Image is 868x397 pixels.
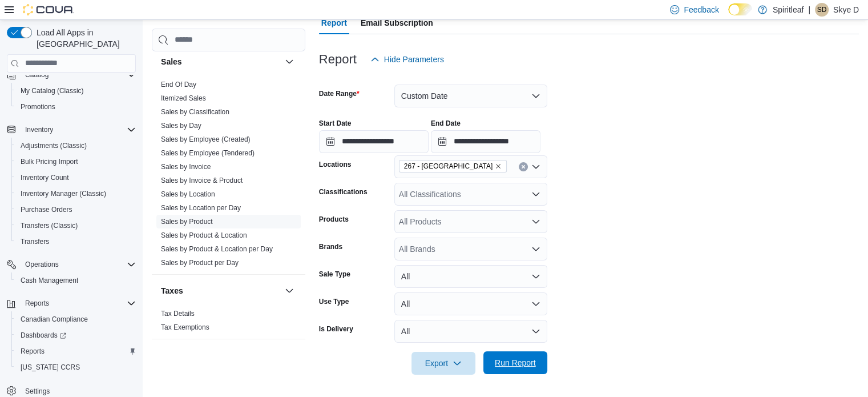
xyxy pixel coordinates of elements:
a: End Of Day [161,81,196,89]
button: Inventory Count [11,170,140,186]
label: Use Type [319,297,349,306]
span: Sales by Product & Location [161,231,247,240]
span: Operations [25,260,59,269]
button: Inventory [21,123,58,137]
button: Inventory [2,122,140,138]
span: Dashboards [16,328,136,342]
img: Cova [23,4,74,15]
h3: Taxes [161,285,183,296]
input: Press the down key to open a popover containing a calendar. [431,130,540,153]
div: Skye D [815,3,829,17]
a: My Catalog (Classic) [16,84,88,98]
label: Products [319,215,349,224]
span: My Catalog (Classic) [16,84,136,98]
button: Transfers (Classic) [11,218,140,234]
button: Operations [2,256,140,272]
button: Operations [21,258,63,271]
span: Sales by Employee (Tendered) [161,149,255,158]
a: Bulk Pricing Import [16,155,83,169]
span: End Of Day [161,80,196,89]
span: Sales by Employee (Created) [161,135,251,144]
a: Sales by Product [161,218,213,226]
span: Tax Exemptions [161,323,209,332]
span: Reports [21,347,45,356]
span: Canadian Compliance [21,315,88,324]
a: Itemized Sales [161,94,206,102]
button: Purchase Orders [11,202,140,218]
a: Dashboards [11,327,140,343]
span: Sales by Location [161,190,215,199]
span: Transfers (Classic) [21,221,78,230]
button: Clear input [519,162,528,171]
a: Sales by Invoice [161,163,211,171]
a: Sales by Product & Location per Day [161,245,273,253]
a: Transfers [16,235,54,248]
a: Tax Details [161,310,195,318]
span: Reports [25,299,49,308]
button: Hide Parameters [366,48,449,71]
a: Canadian Compliance [16,312,92,326]
a: Transfers (Classic) [16,219,82,232]
span: Run Report [495,357,536,368]
button: Reports [21,296,54,310]
label: Sale Type [319,270,350,279]
a: Sales by Product & Location [161,231,247,239]
span: 267 - Cold Lake [399,160,507,173]
input: Press the down key to open a popover containing a calendar. [319,130,429,153]
a: Sales by Product per Day [161,259,239,267]
button: All [394,292,547,315]
span: Promotions [16,100,136,114]
span: Hide Parameters [384,54,444,65]
a: Sales by Invoice & Product [161,177,243,185]
span: Tax Details [161,309,195,318]
button: Cash Management [11,272,140,288]
div: Sales [152,78,305,274]
span: Reports [21,296,136,310]
button: Taxes [161,285,280,296]
button: Catalog [21,68,53,82]
a: Sales by Employee (Created) [161,135,251,143]
a: Purchase Orders [16,203,77,216]
span: Sales by Invoice [161,162,211,171]
button: All [394,320,547,343]
span: Purchase Orders [16,203,136,216]
span: Export [418,352,469,375]
span: Inventory Count [21,173,69,182]
span: Sales by Product [161,217,213,226]
button: [US_STATE] CCRS [11,359,140,375]
span: Purchase Orders [21,205,72,214]
div: Taxes [152,307,305,339]
span: Bulk Pricing Import [16,155,136,169]
p: Skye D [833,3,859,17]
span: Cash Management [16,274,136,287]
span: Canadian Compliance [16,312,136,326]
span: Sales by Location per Day [161,203,241,212]
h3: Sales [161,56,182,67]
button: Sales [282,55,296,69]
label: Classifications [319,187,368,197]
label: End Date [431,119,461,128]
span: Dashboards [21,331,66,340]
span: Reports [16,344,136,358]
button: Reports [11,343,140,359]
span: Sales by Invoice & Product [161,176,243,185]
a: Promotions [16,100,60,114]
button: Adjustments (Classic) [11,138,140,154]
button: Transfers [11,234,140,250]
span: Adjustments (Classic) [16,139,136,153]
button: Catalog [2,67,140,83]
span: Transfers (Classic) [16,219,136,232]
a: Inventory Manager (Classic) [16,187,111,200]
label: Date Range [319,89,360,98]
h3: Report [319,53,357,66]
a: Sales by Location [161,190,215,198]
a: Sales by Location per Day [161,204,241,212]
label: Start Date [319,119,352,128]
span: Bulk Pricing Import [21,157,78,166]
span: Inventory [25,125,53,134]
button: Inventory Manager (Classic) [11,186,140,202]
p: | [808,3,810,17]
button: Open list of options [531,190,540,199]
span: Washington CCRS [16,360,136,374]
label: Brands [319,242,342,251]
